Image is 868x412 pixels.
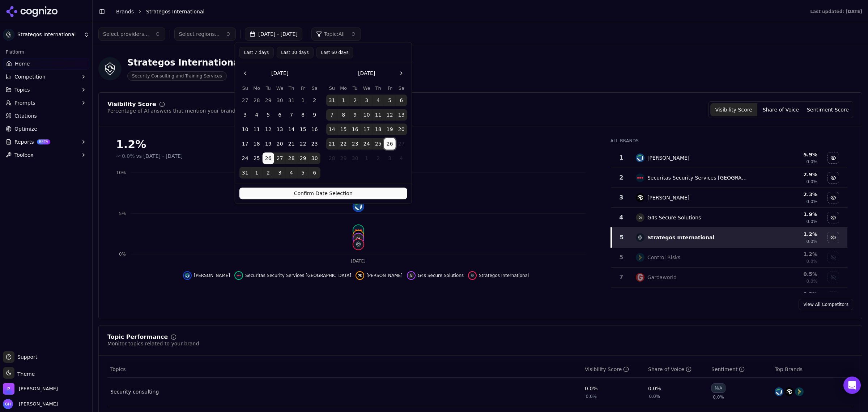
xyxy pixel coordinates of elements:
button: Hide securitas security services usa data [234,271,351,280]
button: Hide g4s secure solutions data [407,271,464,280]
a: Security consulting [110,388,159,395]
th: Friday [297,85,309,92]
button: Monday, September 15th, 2025, selected [338,123,349,135]
tr: 4GG4s Secure Solutions1.9%0.0%Hide g4s secure solutions data [611,208,847,228]
span: G [353,234,363,244]
button: Friday, August 8th, 2025 [297,109,309,121]
img: securitas security services usa [636,173,644,182]
div: N/A [711,383,726,393]
div: 7 [614,273,629,282]
button: Sunday, August 31st, 2025, selected [239,167,251,178]
button: Share of Voice [757,103,804,116]
button: Prompts [3,97,89,109]
th: Monday [338,85,349,92]
button: Sunday, September 14th, 2025, selected [326,123,338,135]
button: Hide kroll data [183,271,230,280]
div: 1.2 % [755,231,817,238]
table: August 2025 [239,85,320,178]
div: G4s Secure Solutions [647,214,701,221]
button: Show control risks data [827,252,839,263]
th: Thursday [373,85,384,92]
button: Saturday, September 20th, 2025, selected [396,123,407,135]
button: Friday, August 1st, 2025 [297,94,309,106]
img: pinkerton [357,273,363,278]
span: Reports [14,138,34,146]
button: Topics [3,84,89,96]
tspan: 5% [119,211,126,216]
button: Wednesday, August 20th, 2025 [274,138,286,150]
button: Sunday, August 31st, 2025, selected [326,94,338,106]
button: Hide kroll data [827,152,839,164]
button: Hide g4s secure solutions data [827,212,839,223]
a: Brands [116,9,134,14]
span: Strategos International [146,8,204,15]
div: 5 [614,253,629,262]
th: Saturday [309,85,320,92]
button: [DATE] - [DATE] [245,28,302,41]
span: Top Brands [775,366,803,373]
button: Sunday, July 27th, 2025 [239,94,251,106]
span: Optimize [14,125,37,133]
div: 2.3 % [755,191,817,198]
button: Thursday, July 31st, 2025 [286,94,297,106]
button: ReportsBETA [3,136,89,148]
button: Go to the Next Month [396,67,407,79]
img: gardaworld [636,273,644,282]
span: 0.0% [807,278,818,284]
span: [PERSON_NAME] [194,273,230,278]
div: 0.5 % [755,270,817,278]
span: 0.0% [713,394,724,400]
div: 0.0% [648,385,661,392]
div: 1 [614,154,629,162]
img: Strategos International [98,57,122,80]
button: Monday, September 8th, 2025, selected [338,109,349,121]
a: Optimize [3,123,89,135]
th: visibilityScore [582,361,645,378]
img: control risks [636,253,644,262]
tr: 7gardaworldGardaworld0.5%0.0%Show gardaworld data [611,268,847,287]
button: Saturday, August 2nd, 2025 [309,94,320,106]
button: Wednesday, August 6th, 2025 [274,109,286,121]
button: Go to the Previous Month [239,67,251,79]
span: 0.0% [807,179,818,185]
button: Friday, September 12th, 2025, selected [384,109,396,121]
span: Theme [14,371,35,377]
button: Competition [3,71,89,83]
button: Monday, August 11th, 2025 [251,123,263,135]
img: kroll [184,273,190,278]
button: Tuesday, September 2nd, 2025, selected [263,167,274,178]
button: Thursday, September 4th, 2025, selected [373,94,384,106]
span: 0.0% [586,394,597,399]
div: Percentage of AI answers that mention your brand [107,107,235,114]
span: Security Consulting and Training Services [127,71,227,81]
div: 4 [614,213,629,222]
button: Hide pinkerton data [827,192,839,203]
button: Show safe havens international data [827,291,839,303]
div: Last updated: [DATE] [810,9,862,14]
button: Friday, September 5th, 2025, selected [297,167,309,178]
span: 0.0% [122,152,135,160]
button: Thursday, September 18th, 2025, selected [373,123,384,135]
span: Topics [110,366,126,373]
button: Friday, August 29th, 2025, selected [297,152,309,164]
div: 1.2 % [755,251,817,258]
img: strategos international [636,233,644,242]
th: Friday [384,85,396,92]
div: Control Risks [647,254,680,261]
tr: 2securitas security services usaSecuritas Security Services [GEOGRAPHIC_DATA]2.9%0.0%Hide securit... [611,168,847,188]
button: Last 7 days [239,47,274,58]
button: Thursday, September 11th, 2025, selected [373,109,384,121]
button: Saturday, August 9th, 2025 [309,109,320,121]
button: Thursday, August 7th, 2025 [286,109,297,121]
div: Monitor topics related to your brand [107,340,199,347]
nav: breadcrumb [116,8,796,15]
button: Visibility Score [710,103,757,116]
div: Securitas Security Services [GEOGRAPHIC_DATA] [647,174,749,181]
span: Support [14,353,37,361]
button: Saturday, September 6th, 2025, selected [309,167,320,178]
tspan: [DATE] [351,258,366,264]
button: Monday, August 4th, 2025 [251,109,263,121]
button: Open user button [3,399,58,409]
div: Share of Voice [648,366,692,373]
button: Open organization switcher [3,383,58,395]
